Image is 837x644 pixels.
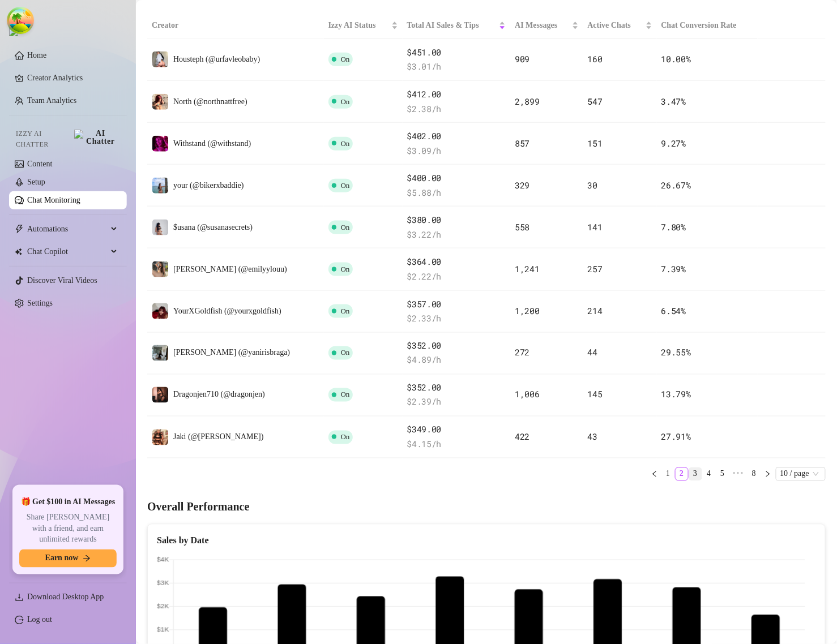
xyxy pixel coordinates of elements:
span: On [341,307,350,315]
span: 329 [515,179,529,191]
span: 13.79 % [661,389,691,400]
span: $364.00 [407,255,506,269]
span: Download Desktop App [27,593,104,602]
a: Team Analytics [27,96,76,105]
span: Dragonjen710 (@dragonjen) [173,390,265,399]
span: Izzy AI Status [328,19,389,32]
span: Earn now [45,554,79,563]
li: 8 [748,467,761,481]
li: Previous Page [648,467,661,481]
img: North (@northnattfree) [152,94,168,110]
span: $349.00 [407,423,506,437]
img: Dragonjen710 (@dragonjen) [152,387,168,403]
div: Page Size [776,467,826,481]
li: 1 [661,467,675,481]
li: 4 [702,467,716,481]
img: Jaki (@jaki-senpai) [152,430,168,445]
span: 26.67 % [661,179,691,191]
span: On [341,181,350,190]
img: emilylou (@emilyylouu) [152,261,168,277]
span: ••• [729,467,748,481]
span: 1,241 [515,263,540,274]
span: AI Messages [515,19,569,32]
img: your (@bikerxbaddie) [152,178,168,194]
span: 10 / page [780,468,821,480]
span: right [765,471,771,478]
span: Share [PERSON_NAME] with a friend, and earn unlimited rewards [19,512,117,545]
span: 141 [588,221,603,233]
span: $ 2.38 /h [407,102,506,116]
span: On [341,139,350,148]
a: Setup [27,178,45,186]
img: Yanni (@yanirisbraga) [152,345,168,361]
th: Total AI Sales & Tips [403,12,511,39]
span: 422 [515,431,529,443]
span: 909 [515,53,529,65]
button: right [761,467,775,481]
a: Discover Viral Videos [27,276,97,285]
span: On [341,265,350,273]
span: download [15,593,24,602]
img: Withstand (@withstand) [152,136,168,152]
li: 2 [675,467,689,481]
span: 257 [588,263,603,274]
span: $352.00 [407,381,506,395]
a: Settings [27,299,53,307]
li: 3 [689,467,702,481]
span: $412.00 [407,88,506,101]
span: $ 3.01 /h [407,60,506,74]
span: 43 [588,431,597,443]
a: 5 [716,468,729,480]
span: 558 [515,221,529,233]
span: left [651,471,658,478]
a: 2 [676,468,688,480]
span: $usana (@susanasecrets) [173,223,253,231]
span: Housteph (@urfavleobaby) [173,55,260,63]
li: Next 5 Pages [729,467,748,481]
span: $ 2.39 /h [407,396,506,409]
th: Creator [147,12,324,39]
span: Total AI Sales & Tips [407,19,497,32]
span: 547 [588,96,603,107]
a: Log out [27,616,52,624]
span: arrow-right [83,555,91,563]
li: Next Page [761,467,775,481]
span: Withstand (@withstand) [173,139,251,148]
button: Earn nowarrow-right [19,549,117,568]
span: 27.91 % [661,431,691,443]
th: AI Messages [510,12,583,39]
a: Content [27,160,52,168]
span: Chat Copilot [27,243,108,261]
a: 4 [703,468,715,480]
span: 145 [588,389,603,400]
span: 🎁 Get $100 in AI Messages [21,496,116,508]
img: YourXGoldfish (@yourxgoldfish) [152,303,168,319]
span: $ 3.09 /h [407,144,506,158]
span: 9.27 % [661,138,686,149]
a: Creator Analytics [27,69,118,87]
span: 214 [588,305,603,316]
span: $ 4.89 /h [407,354,506,367]
span: 6.54 % [661,305,686,316]
span: your (@bikerxbaddie) [173,181,244,190]
span: YourXGoldfish (@yourxgoldfish) [173,307,281,315]
span: $ 2.22 /h [407,270,506,284]
span: 29.55 % [661,347,691,358]
a: 3 [689,468,702,480]
span: $402.00 [407,130,506,143]
span: Active Chats [588,19,643,32]
button: Open Tanstack query devtools [9,9,32,32]
th: Izzy AI Status [324,12,403,39]
span: $ 4.15 /h [407,438,506,452]
a: Chat Monitoring [27,196,80,204]
span: 30 [588,179,597,191]
span: $352.00 [407,340,506,353]
span: 151 [588,138,603,149]
span: $400.00 [407,171,506,185]
span: 10.00 % [661,53,691,65]
h4: Overall Performance [147,499,826,515]
img: $usana (@susanasecrets) [152,220,168,235]
span: 272 [515,347,529,358]
span: On [341,55,350,63]
button: left [648,467,661,481]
